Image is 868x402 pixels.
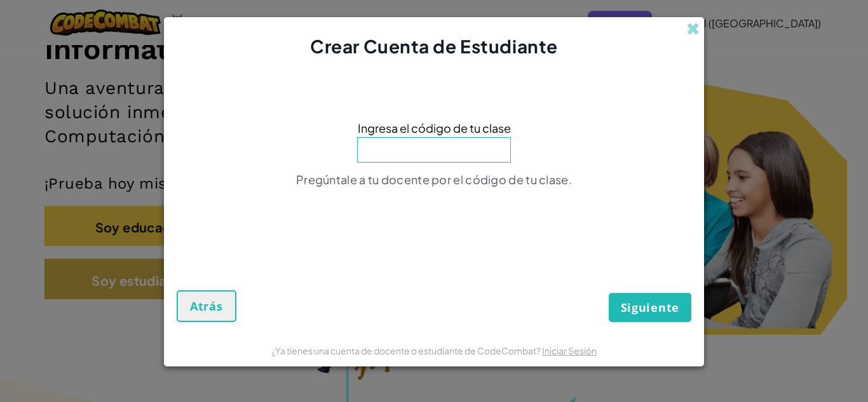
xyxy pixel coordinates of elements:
button: Siguiente [609,293,691,322]
span: Ingresa el código de tu clase [358,119,511,137]
span: Atrás [190,298,223,314]
span: ¿Ya tienes una cuenta de docente o estudiante de CodeCombat? [271,345,542,356]
span: Crear Cuenta de Estudiante [310,35,558,57]
button: Atrás [177,290,236,322]
span: Siguiente [621,300,679,315]
a: Iniciar Sesión [542,345,597,356]
span: Pregúntale a tu docente por el código de tu clase. [296,172,572,187]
